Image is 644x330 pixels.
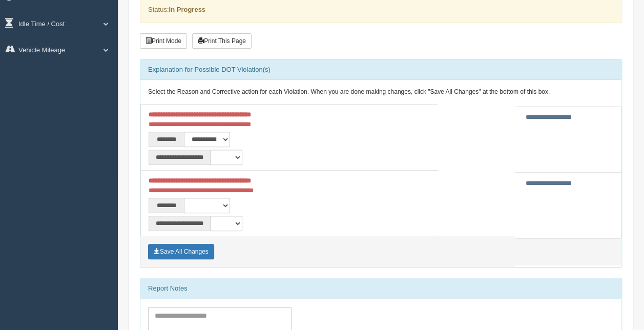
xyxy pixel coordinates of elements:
button: Print This Page [192,33,252,49]
strong: In Progress [169,6,205,13]
div: Report Notes [140,278,621,299]
div: Select the Reason and Corrective action for each Violation. When you are done making changes, cli... [140,80,621,105]
button: Print Mode [140,33,187,49]
button: Save [148,244,214,259]
div: Explanation for Possible DOT Violation(s) [140,59,621,80]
